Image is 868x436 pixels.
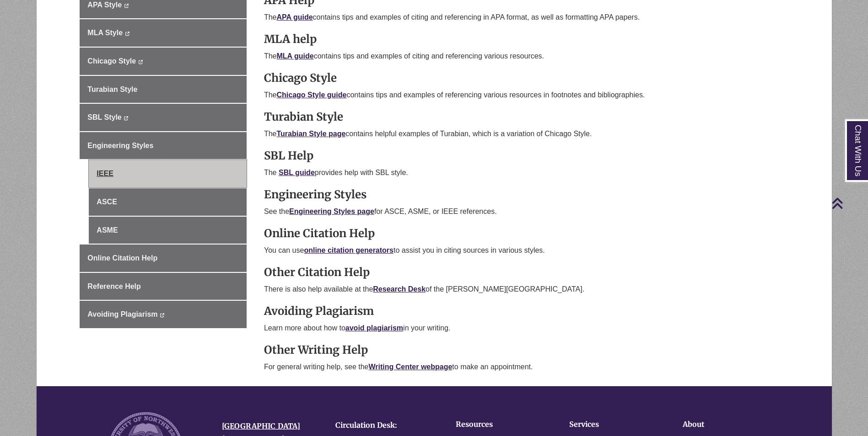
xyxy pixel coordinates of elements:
[264,71,337,85] strong: Chicago Style
[80,301,247,328] a: Avoiding Plagiarism
[87,254,157,262] span: Online Citation Help
[80,273,247,300] a: Reference Help
[138,60,143,64] i: This link opens in a new window
[264,206,785,217] p: See the for ASCE, ASME, or IEEE references.
[264,90,785,101] p: The contains tips and examples of referencing various resources in footnotes and bibliographies.
[89,188,247,216] a: ASCE
[124,4,129,8] i: This link opens in a new window
[264,245,785,256] p: You can use to assist you in citing sources in various styles.
[124,116,129,120] i: This link opens in a new window
[80,48,247,75] a: Chicago Style
[80,132,247,160] a: Engineering Styles
[569,420,654,429] h4: Services
[87,142,153,149] span: Engineering Styles
[87,1,122,9] span: APA Style
[125,32,130,36] i: This link opens in a new window
[264,284,785,295] p: There is also help available at the of the [PERSON_NAME][GEOGRAPHIC_DATA].
[279,169,315,176] a: SBL guide
[373,285,426,293] a: Research Desk
[80,19,247,47] a: MLA Style
[264,51,785,62] p: The contains tips and examples of citing and referencing various resources.
[87,282,141,290] span: Reference Help
[345,324,403,332] a: avoid plagiarism
[87,85,137,93] span: Turabian Style
[264,265,370,279] strong: Other Citation Help
[264,187,367,202] strong: Engineering Styles
[831,197,866,209] a: Back to Top
[277,130,346,138] a: Turabian Style page
[264,343,368,357] strong: Other Writing Help
[277,91,347,99] a: Chicago Style guide
[369,363,453,371] a: Writing Center webpage
[89,217,247,244] a: ASME
[264,110,343,124] strong: Turabian Style
[277,13,313,21] a: APA guide
[87,310,157,318] span: Avoiding Plagiarism
[87,57,136,65] span: Chicago Style
[264,167,785,178] p: The provides help with SBL style.
[89,160,247,187] a: IEEE
[80,245,247,272] a: Online Citation Help
[264,226,375,240] strong: Online Citation Help
[264,149,313,163] strong: SBL Help
[335,421,435,430] h4: Circulation Desk:
[264,362,785,372] p: For general writing help, see the to make an appointment.
[289,207,374,215] a: Engineering Styles page
[264,12,785,23] p: The contains tips and examples of citing and referencing in APA format, as well as formatting APA...
[683,420,768,429] h4: About
[80,76,247,103] a: Turabian Style
[304,246,394,254] a: online citation generators
[277,52,314,60] a: MLA guide
[264,304,374,318] strong: Avoiding Plagiarism
[264,323,785,334] p: Learn more about how to in your writing.
[87,29,123,37] span: MLA Style
[160,313,165,317] i: This link opens in a new window
[80,104,247,131] a: SBL Style
[264,128,785,139] p: The contains helpful examples of Turabian, which is a variation of Chicago Style.
[222,421,300,431] a: [GEOGRAPHIC_DATA]
[87,113,121,121] span: SBL Style
[264,32,317,46] strong: MLA help
[456,420,541,429] h4: Resources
